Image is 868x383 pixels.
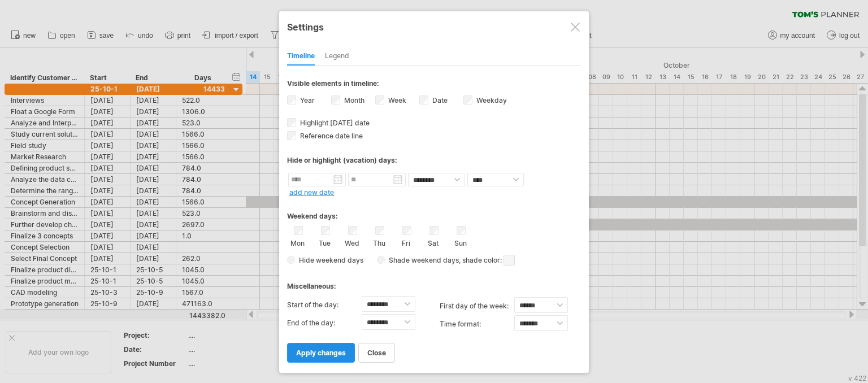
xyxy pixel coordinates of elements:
a: apply changes [287,343,355,363]
label: Fri [399,237,413,247]
a: add new date [289,188,334,197]
div: Visible elements in timeline: [287,79,581,91]
span: Reference date line [298,132,363,140]
label: Weekday [474,96,507,105]
div: Miscellaneous: [287,271,581,293]
div: Timeline [287,47,315,66]
label: Tue [318,237,332,247]
span: , shade color: [459,254,515,267]
label: Week [386,96,406,105]
label: Thu [372,237,386,247]
span: close [367,349,386,357]
label: Year [298,96,315,105]
span: apply changes [296,349,346,357]
span: Highlight [DATE] date [298,119,370,127]
label: Date [430,96,448,105]
label: Time format: [440,315,514,333]
span: click here to change the shade color [504,255,515,266]
label: Month [342,96,364,105]
a: close [358,343,395,363]
label: Wed [345,237,359,247]
label: Sun [453,237,467,247]
div: Legend [325,47,349,66]
div: Hide or highlight (vacation) days: [287,156,581,164]
div: Settings [287,16,581,37]
span: Hide weekend days [295,256,363,264]
label: Mon [290,237,305,247]
label: End of the day: [287,314,362,332]
label: first day of the week: [440,297,514,315]
span: Shade weekend days [385,256,459,264]
div: Weekend days: [287,201,581,223]
label: Start of the day: [287,296,362,314]
label: Sat [426,237,440,247]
